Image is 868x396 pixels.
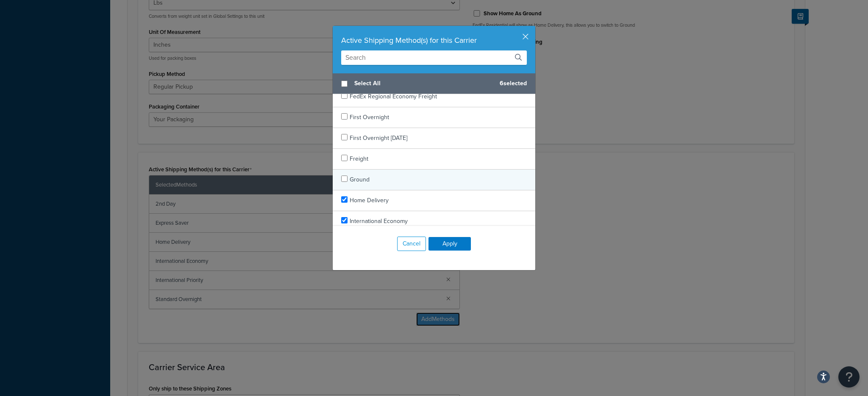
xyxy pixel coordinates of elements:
[350,196,389,205] span: Home Delivery
[341,34,527,46] div: Active Shipping Method(s) for this Carrier
[350,92,437,101] span: FedEx Regional Economy Freight
[350,154,368,163] span: Freight
[350,134,407,142] span: First Overnight [DATE]
[341,50,527,65] input: Search
[350,217,408,226] span: International Economy
[428,237,471,251] button: Apply
[350,175,370,184] span: Ground
[350,113,389,122] span: First Overnight
[397,237,426,251] button: Cancel
[333,73,535,94] div: 6 selected
[354,78,493,89] span: Select All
